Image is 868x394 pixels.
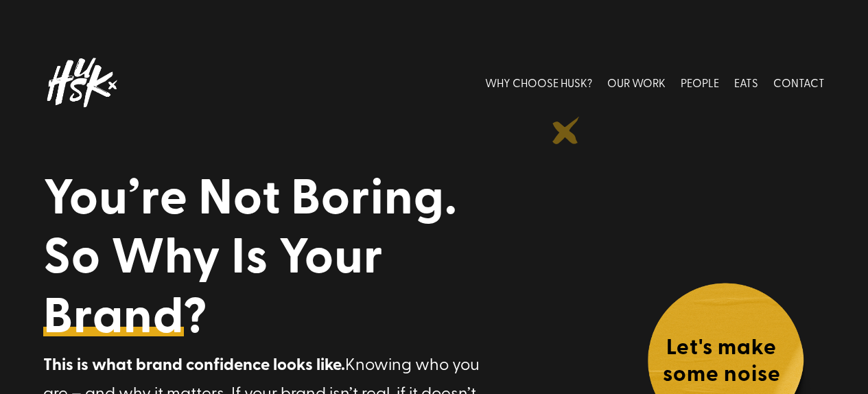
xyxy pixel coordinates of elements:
h4: Let's make some noise [646,332,797,392]
a: PEOPLE [681,52,719,113]
h1: You’re Not Boring. So Why Is Your ? [43,165,495,349]
a: EATS [734,52,758,113]
a: WHY CHOOSE HUSK? [485,52,592,113]
a: CONTACT [773,52,825,113]
a: Brand [43,283,184,343]
strong: This is what brand confidence looks like. [43,351,345,375]
img: Husk logo [43,52,119,113]
a: OUR WORK [607,52,666,113]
